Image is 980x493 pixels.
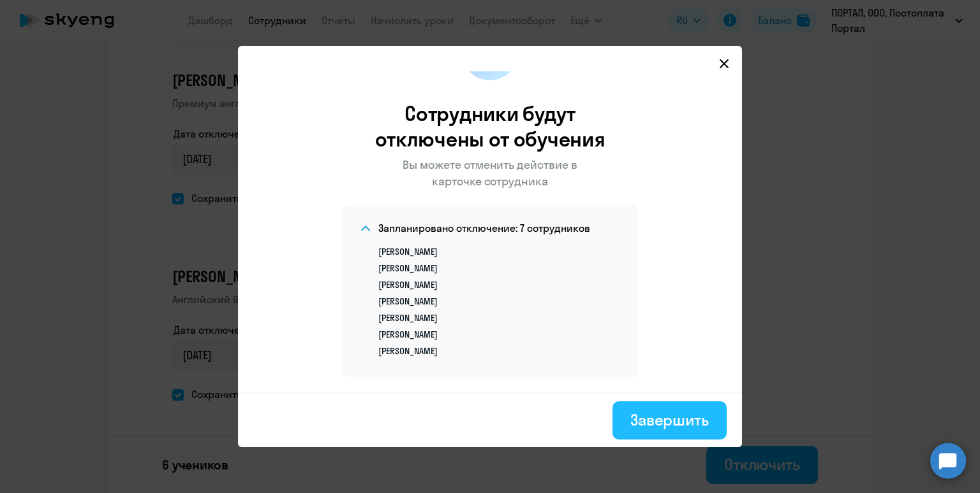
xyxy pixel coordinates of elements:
[378,262,620,274] li: [PERSON_NAME]
[378,345,620,357] li: [PERSON_NAME]
[612,401,727,439] button: Завершить
[378,312,620,324] li: [PERSON_NAME]
[348,101,632,152] h2: Сотрудники будут отключены от обучения
[378,221,590,235] h4: Запланировано отключение: 7 сотрудников
[630,410,709,430] div: Завершить
[378,279,620,290] li: [PERSON_NAME]
[396,157,584,190] p: Вы можете отменить действие в карточке сотрудника
[378,329,620,340] li: [PERSON_NAME]
[378,246,620,257] li: [PERSON_NAME]
[378,296,620,307] li: [PERSON_NAME]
